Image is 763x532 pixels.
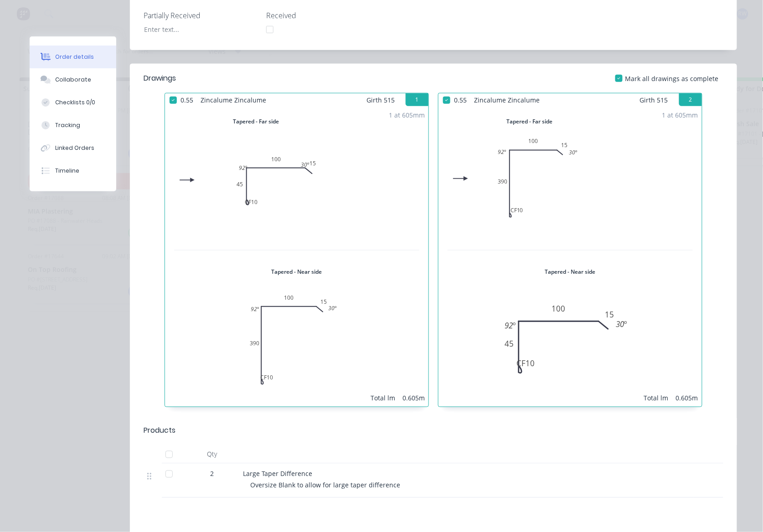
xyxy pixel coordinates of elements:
[144,10,258,21] label: Partially Received
[197,93,270,107] span: Zincalume Zincalume
[30,114,116,137] button: Tracking
[676,394,698,403] div: 0.605m
[366,93,395,107] span: Girth 515
[177,93,197,107] span: 0.55
[165,107,428,407] div: Tapered - Far side0CF10451001592º30ºTapered - Near side0CF103901001592º30º1 at 605mmTotal lm0.605m
[450,93,470,107] span: 0.55
[55,144,94,152] div: Linked Orders
[389,110,425,120] div: 1 at 605mm
[30,91,116,114] button: Checklists 0/0
[679,93,702,106] button: 2
[662,110,698,120] div: 1 at 605mm
[266,10,380,21] label: Received
[55,167,79,175] div: Timeline
[371,394,395,403] div: Total lm
[30,68,116,91] button: Collaborate
[144,73,176,84] div: Drawings
[55,53,94,61] div: Order details
[30,46,116,68] button: Order details
[30,159,116,182] button: Timeline
[625,74,719,83] span: Mark all drawings as complete
[210,469,214,479] span: 2
[55,98,95,107] div: Checklists 0/0
[644,394,669,403] div: Total lm
[406,93,428,106] button: 1
[185,445,239,464] div: Qty
[640,93,668,107] span: Girth 515
[144,425,175,436] div: Products
[250,481,400,490] span: Oversize Blank to allow for large taper difference
[402,394,425,403] div: 0.605m
[243,470,312,478] span: Large Taper Difference
[55,76,91,84] div: Collaborate
[438,107,702,407] div: Tapered - Far side0CF103901001592º30ºTapered - Near side0CF10451001592º30º1 at 605mmTotal lm0.605m
[30,137,116,159] button: Linked Orders
[55,121,80,129] div: Tracking
[470,93,543,107] span: Zincalume Zincalume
